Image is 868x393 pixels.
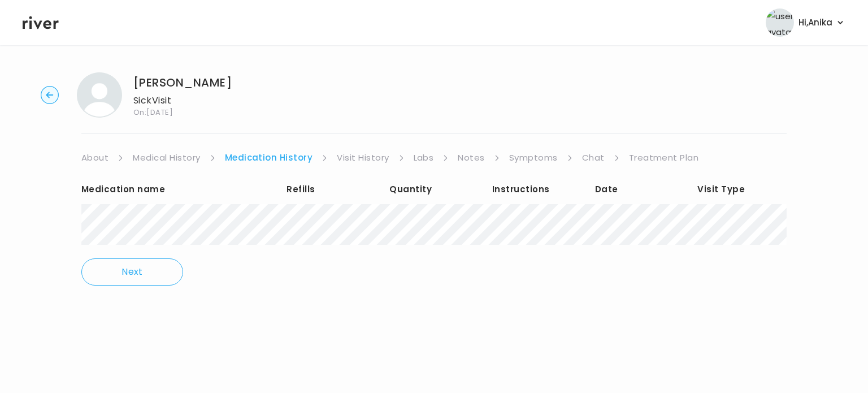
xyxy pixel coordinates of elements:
a: Medical History [133,150,200,166]
span: Hi, Anika [798,15,832,31]
span: On: [DATE] [133,109,232,116]
div: Medication name [81,182,273,197]
img: Shea Tanner [77,72,122,118]
a: About [81,150,108,166]
a: Visit History [337,150,389,166]
div: Visit Type [697,182,787,197]
a: Symptoms [509,150,558,166]
a: Chat [582,150,605,166]
img: user avatar [766,8,794,37]
h1: [PERSON_NAME] [133,75,232,90]
div: Quantity [389,182,479,197]
a: Medication History [225,150,313,166]
a: Labs [414,150,434,166]
a: Treatment Plan [629,150,699,166]
div: Refills [287,182,376,197]
div: Instructions [492,182,581,197]
button: Next [81,258,183,286]
div: Date [595,182,684,197]
button: user avatarHi,Anika [766,8,845,37]
a: Notes [458,150,484,166]
p: Sick Visit [133,93,232,109]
